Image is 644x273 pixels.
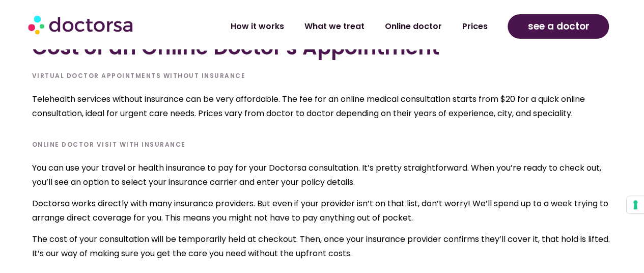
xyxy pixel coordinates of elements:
[627,196,644,213] button: Your consent preferences for tracking technologies
[452,15,497,38] a: Prices
[294,15,374,38] a: What we treat
[32,92,612,121] p: Telehealth services without insurance can be very affordable. The fee for an online medical consu...
[32,197,612,225] p: Doctorsa works directly with many insurance providers. But even if your provider isn’t on that li...
[32,35,612,60] h2: Cost of an Online Doctor's Appointment
[527,18,589,35] span: see a doctor
[508,14,609,39] a: see a doctor
[32,70,612,82] h6: Virtual Doctor Appointments Without Insurance​
[220,15,294,38] a: How it works
[32,139,612,151] h6: online doctor visit with insurance
[374,15,452,38] a: Online doctor
[32,161,612,189] p: You can use your travel or health insurance to pay for your Doctorsa consultation. It’s pretty st...
[173,15,498,38] nav: Menu
[32,232,612,261] p: The cost of your consultation will be temporarily held at checkout. Then, once your insurance pro...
